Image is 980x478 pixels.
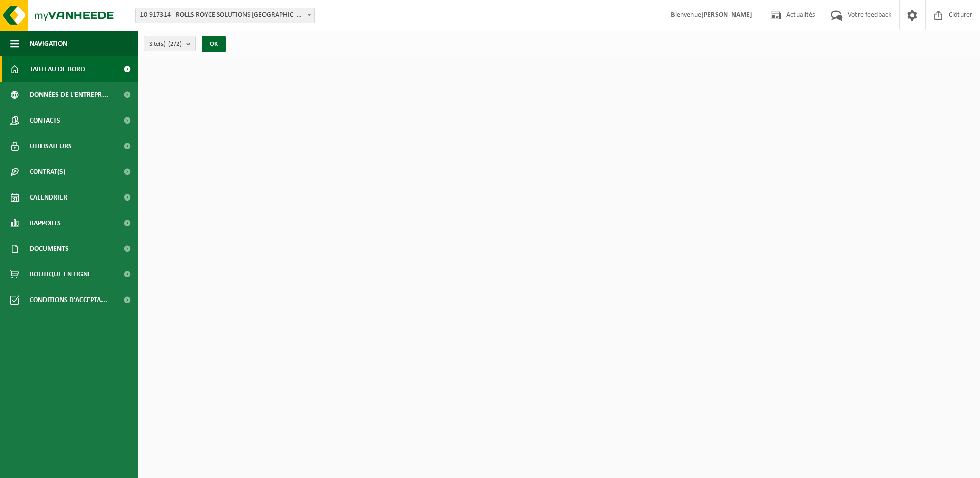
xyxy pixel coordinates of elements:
span: Navigation [30,31,67,56]
span: Site(s) [149,36,182,52]
span: Conditions d'accepta... [30,287,107,313]
span: Contrat(s) [30,159,65,185]
span: 10-917314 - ROLLS-ROYCE SOLUTIONS LIÈGE SA - GRÂCE-HOLLOGNE [135,8,315,23]
span: Documents [30,236,69,262]
strong: [PERSON_NAME] [701,11,752,19]
button: OK [202,36,226,52]
span: Contacts [30,108,60,133]
span: Boutique en ligne [30,262,91,287]
span: Calendrier [30,185,67,210]
count: (2/2) [168,41,182,47]
span: Utilisateurs [30,133,72,159]
span: Données de l'entrepr... [30,82,108,108]
button: Site(s)(2/2) [144,36,196,51]
span: Tableau de bord [30,56,85,82]
span: Rapports [30,210,61,236]
span: 10-917314 - ROLLS-ROYCE SOLUTIONS LIÈGE SA - GRÂCE-HOLLOGNE [136,8,314,23]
